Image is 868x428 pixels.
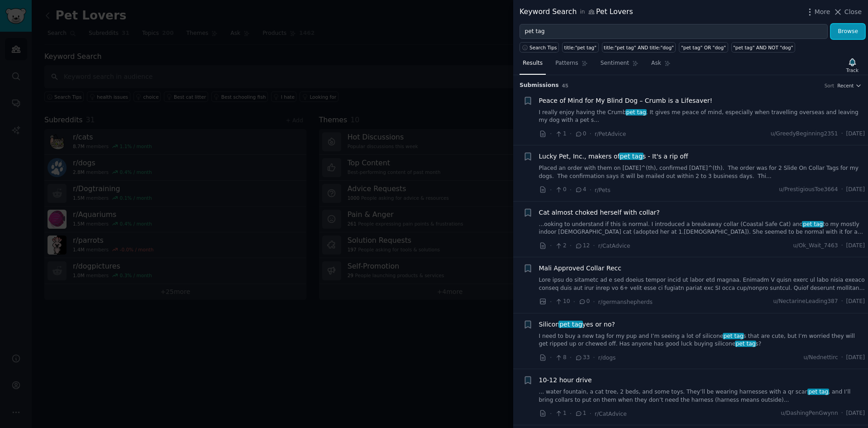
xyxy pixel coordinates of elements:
div: Keyword Search Pet Lovers [520,6,633,18]
span: More [815,7,830,17]
span: 1 [555,409,566,418]
a: "pet tag" AND NOT "dog" [731,42,796,53]
span: · [573,297,575,307]
button: Track [843,56,862,75]
a: Siliconpet tagyes or no? [539,320,615,329]
span: Ask [651,59,661,67]
div: "pet tag" OR "dog" [681,44,726,51]
span: · [570,409,572,418]
span: 12 [575,242,590,250]
span: 4 [575,186,586,194]
span: u/GreedyBeginning2351 [771,130,838,138]
span: 8 [555,354,566,362]
span: r/dogs [598,355,616,361]
span: · [550,185,552,195]
span: · [590,185,591,195]
span: · [593,241,595,250]
span: r/CatAdvice [595,411,627,417]
span: pet tag [619,153,644,160]
span: 0 [555,186,566,194]
span: 10 [555,298,570,306]
span: · [590,129,591,139]
span: · [550,409,552,418]
span: r/germanshepherds [598,299,653,305]
a: ...ooking to understand if this is normal. I introduced a breakaway collar (Coastal Safe Cat) and... [539,221,865,236]
span: · [590,409,591,418]
a: "pet tag" OR "dog" [679,42,728,53]
a: 10-12 hour drive [539,375,592,385]
input: Try a keyword related to your business [520,24,828,39]
span: Sentiment [601,59,629,67]
span: · [841,354,843,362]
a: Peace of Mind for My Blind Dog – Crumb is a Lifesaver! [539,96,713,106]
span: · [550,129,552,139]
span: u/DashingPenGwynn [781,409,838,418]
div: Sort [825,82,835,89]
span: · [841,186,843,194]
a: Lore ipsu do sitametc ad e sed doeius tempor incid ut labor etd magnaa. Enimadm V quisn exerc ul ... [539,276,865,292]
span: · [593,297,595,307]
span: 45 [562,83,569,88]
span: pet tag [625,109,647,115]
span: · [570,353,572,362]
a: title:"pet tag" [562,42,599,53]
span: · [570,129,572,139]
span: · [550,353,552,362]
span: Search Tips [529,44,557,51]
span: [DATE] [846,130,865,138]
span: 0 [575,130,586,138]
span: Submission s [520,82,559,90]
a: Sentiment [597,56,642,75]
span: u/Nednettirc [803,354,838,362]
span: 0 [578,298,590,306]
span: pet tag [558,321,583,328]
div: title:"pet tag" [564,44,597,51]
div: "pet tag" AND NOT "dog" [733,44,793,51]
button: Search Tips [520,42,559,53]
span: pet tag [735,341,757,347]
a: I really enjoy having the Crumbpet tag. It gives me peace of mind, especially when travelling ove... [539,109,865,125]
a: Ask [648,56,674,75]
button: Recent [837,82,862,89]
a: Lucky Pet, Inc., makers ofpet tags - It's a rip off [539,152,688,161]
span: · [841,130,843,138]
span: Patterns [555,59,578,67]
span: · [570,241,572,250]
span: · [550,241,552,250]
button: Close [833,7,862,17]
span: Silicon yes or no? [539,320,615,329]
a: title:"pet tag" AND title:"dog" [602,42,676,53]
span: [DATE] [846,409,865,418]
span: r/CatAdvice [598,243,630,249]
span: r/PetAdvice [595,131,626,137]
span: u/PrestigiousToe3664 [779,186,838,194]
span: r/Pets [595,187,610,193]
button: More [805,7,830,17]
a: ... water fountain, a cat tree, 2 beds, and some toys. They’ll be wearing harnesses with a qr sca... [539,388,865,404]
span: [DATE] [846,186,865,194]
a: Cat almost choked herself with collar? [539,208,660,217]
span: Recent [837,82,854,89]
span: pet tag [723,333,744,339]
span: 33 [575,354,590,362]
span: pet tag [807,389,829,395]
div: Track [846,67,858,73]
a: Patterns [552,56,591,75]
span: Results [523,59,543,67]
span: 1 [555,130,566,138]
span: · [570,185,572,195]
span: · [550,297,552,307]
span: · [841,242,843,250]
span: · [841,298,843,306]
span: u/Ok_Wait_7463 [793,242,838,250]
div: title:"pet tag" AND title:"dog" [604,44,674,51]
span: in [580,8,585,16]
span: Close [844,7,862,17]
button: Browse [831,24,865,39]
a: Mali Approved Collar Recc [539,264,622,273]
span: pet tag [802,221,824,227]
